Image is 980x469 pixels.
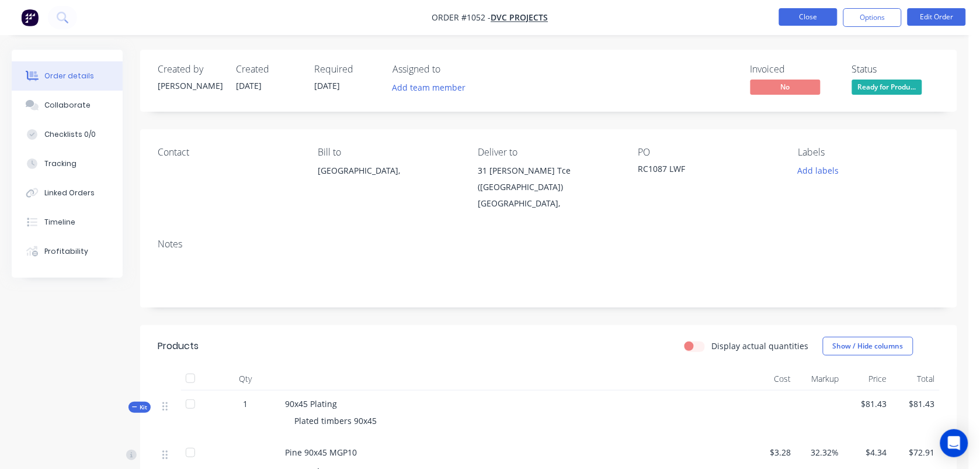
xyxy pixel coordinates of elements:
[386,80,472,95] button: Add team member
[21,9,39,26] img: Factory
[12,149,123,178] button: Tracking
[849,398,887,410] span: $81.43
[314,80,340,91] span: [DATE]
[752,446,791,458] span: $3.28
[285,398,337,409] span: 90x45 Plating
[750,80,821,94] span: No
[478,195,619,212] div: [GEOGRAPHIC_DATA],
[158,80,222,92] div: [PERSON_NAME]
[843,8,902,27] button: Options
[128,402,151,413] div: Kit
[158,339,199,353] div: Products
[12,178,123,208] button: Linked Orders
[318,163,459,179] div: [GEOGRAPHIC_DATA],
[432,12,491,23] span: Order #1052 -
[158,239,940,250] div: Notes
[44,129,96,140] div: Checklists 0/0
[638,163,780,179] div: RC1087 LWF
[314,64,378,75] div: Required
[44,100,91,111] div: Collaborate
[44,158,77,169] div: Tracking
[748,367,795,391] div: Cost
[44,71,94,81] div: Order details
[12,91,123,120] button: Collaborate
[236,64,300,75] div: Created
[392,80,472,95] button: Add team member
[44,188,95,198] div: Linked Orders
[800,446,839,458] span: 32.32%
[779,8,837,26] button: Close
[44,246,88,257] div: Profitability
[849,446,887,458] span: $4.34
[798,147,940,158] div: Labels
[478,163,619,195] div: 31 [PERSON_NAME] Tce ([GEOGRAPHIC_DATA])
[236,80,262,91] span: [DATE]
[318,163,459,200] div: [GEOGRAPHIC_DATA],
[852,80,922,97] button: Ready for Produ...
[478,163,619,212] div: 31 [PERSON_NAME] Tce ([GEOGRAPHIC_DATA])[GEOGRAPHIC_DATA],
[852,80,922,94] span: Ready for Produ...
[12,61,123,91] button: Order details
[294,415,377,426] span: Plated timbers 90x45
[132,403,147,412] span: Kit
[478,147,619,158] div: Deliver to
[44,217,75,227] div: Timeline
[158,147,299,158] div: Contact
[896,446,935,458] span: $72.91
[12,237,123,266] button: Profitability
[940,429,968,457] div: Open Intercom Messenger
[318,147,459,158] div: Bill to
[844,367,892,391] div: Price
[896,398,935,410] span: $81.43
[908,8,966,26] button: Edit Order
[638,147,780,158] div: PO
[158,64,222,75] div: Created by
[712,340,809,352] label: Display actual quantities
[392,64,509,75] div: Assigned to
[243,398,248,410] span: 1
[285,447,357,458] span: Pine 90x45 MGP10
[823,337,913,356] button: Show / Hide columns
[491,12,548,23] a: DVC Projects
[852,64,940,75] div: Status
[792,163,846,178] button: Add labels
[12,208,123,237] button: Timeline
[750,64,838,75] div: Invoiced
[210,367,280,391] div: Qty
[892,367,940,391] div: Total
[12,120,123,149] button: Checklists 0/0
[795,367,843,391] div: Markup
